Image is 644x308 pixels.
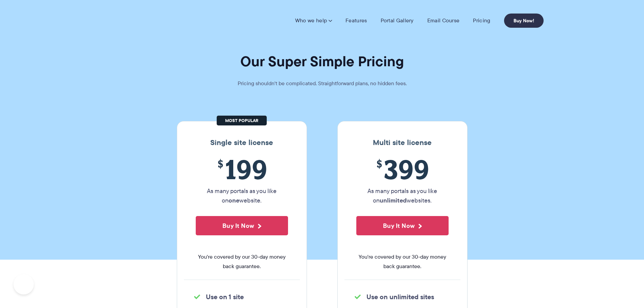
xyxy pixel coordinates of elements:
iframe: Toggle Customer Support [14,274,34,294]
a: Buy Now! [504,14,544,28]
h3: Multi site license [344,138,460,147]
a: Email Course [427,17,460,24]
p: As many portals as you like on websites. [356,186,449,205]
button: Buy It Now [356,216,449,235]
span: 199 [196,154,288,185]
p: As many portals as you like on website. [196,186,288,205]
a: Portal Gallery [381,17,414,24]
strong: Use on 1 site [206,292,244,302]
p: Pricing shouldn't be complicated. Straightforward plans, no hidden fees. [221,79,424,88]
strong: unlimited [380,196,407,205]
a: Features [345,17,367,24]
span: You're covered by our 30-day money back guarantee. [356,252,449,271]
h3: Single site license [184,138,300,147]
button: Buy It Now [196,216,288,235]
a: Who we help [295,17,332,24]
a: Pricing [473,17,490,24]
span: 399 [356,154,449,185]
span: You're covered by our 30-day money back guarantee. [196,252,288,271]
strong: one [229,196,239,205]
strong: Use on unlimited sites [366,292,434,302]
